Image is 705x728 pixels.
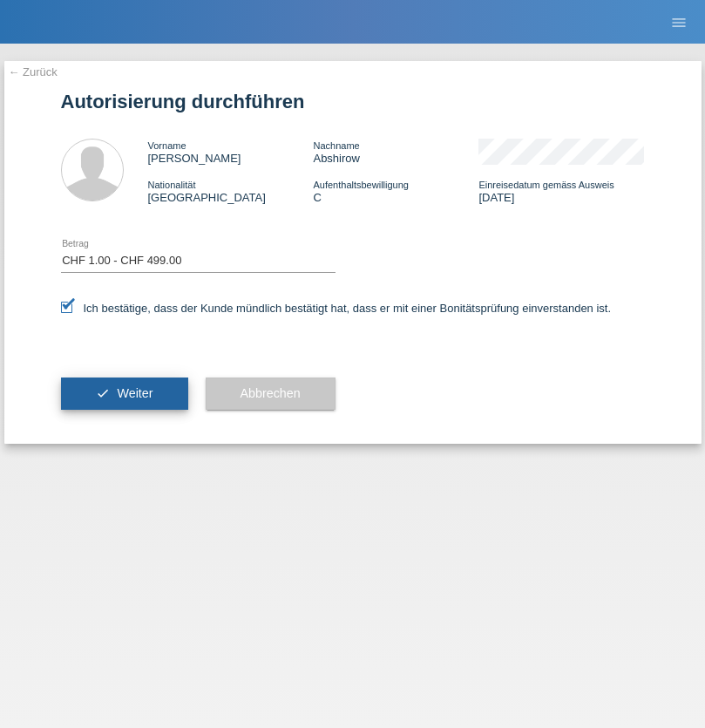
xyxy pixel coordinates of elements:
[148,140,186,151] span: Vorname
[206,378,336,411] button: Abbrechen
[313,180,408,190] span: Aufenthaltsbewilligung
[61,302,612,315] label: Ich bestätige, dass der Kunde mündlich bestätigt hat, dass er mit einer Bonitätsprüfung einversta...
[313,178,478,204] div: C
[661,17,696,27] a: menu
[670,14,688,31] i: menu
[148,178,314,204] div: [GEOGRAPHIC_DATA]
[117,386,153,400] span: Weiter
[478,180,613,190] span: Einreisedatum gemäss Ausweis
[61,91,645,112] h1: Autorisierung durchführen
[241,386,301,400] span: Abbrechen
[9,65,58,78] a: ← Zurück
[478,178,644,204] div: [DATE]
[148,180,196,190] span: Nationalität
[313,140,359,151] span: Nachname
[148,139,314,165] div: [PERSON_NAME]
[313,139,478,165] div: Abshirow
[61,378,188,411] button: check Weiter
[96,386,110,400] i: check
